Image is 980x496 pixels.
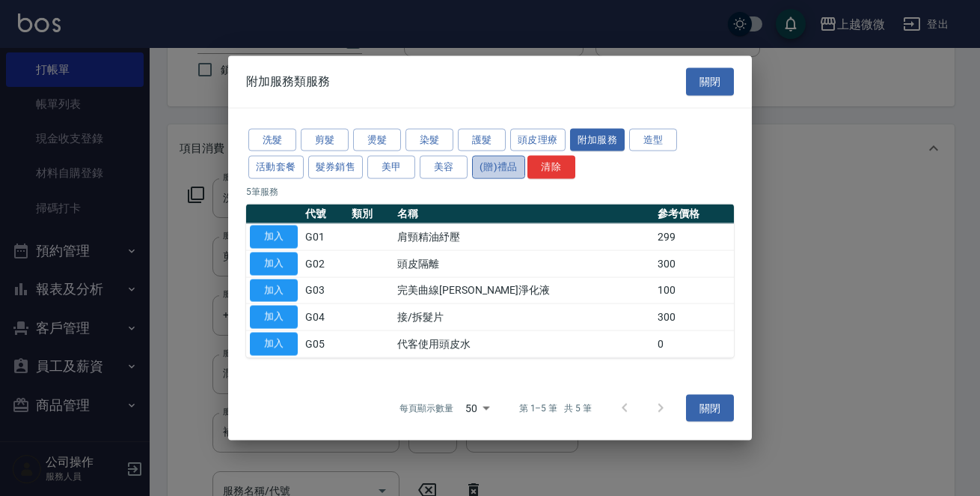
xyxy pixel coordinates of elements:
[393,330,654,357] td: 代客使用頭皮水
[459,387,495,428] div: 50
[629,128,677,151] button: 造型
[458,128,506,151] button: 護髮
[308,156,364,179] button: 髮券銷售
[654,277,734,304] td: 100
[353,128,401,151] button: 燙髮
[301,303,348,330] td: G04
[301,223,348,250] td: G01
[246,74,330,89] span: 附加服務類服務
[301,330,348,357] td: G05
[393,303,654,330] td: 接/拆髮片
[348,205,394,224] th: 類別
[654,223,734,250] td: 299
[393,250,654,277] td: 頭皮隔離
[250,306,298,329] button: 加入
[250,226,298,249] button: 加入
[420,156,468,179] button: 美容
[399,401,453,414] p: 每頁顯示數量
[367,156,415,179] button: 美甲
[472,156,525,179] button: (贈)禮品
[519,401,592,414] p: 第 1–5 筆 共 5 筆
[250,279,298,302] button: 加入
[654,330,734,357] td: 0
[246,185,734,199] p: 5 筆服務
[510,128,566,151] button: 頭皮理療
[393,205,654,224] th: 名稱
[686,394,734,422] button: 關閉
[393,277,654,304] td: 完美曲線[PERSON_NAME]淨化液
[405,128,453,151] button: 染髮
[686,68,734,96] button: 關閉
[654,250,734,277] td: 300
[301,277,348,304] td: G03
[527,156,575,179] button: 清除
[248,156,304,179] button: 活動套餐
[301,250,348,277] td: G02
[250,252,298,275] button: 加入
[248,128,296,151] button: 洗髮
[654,205,734,224] th: 參考價格
[393,223,654,250] td: 肩頸精油紓壓
[570,128,625,151] button: 附加服務
[301,205,348,224] th: 代號
[654,303,734,330] td: 300
[301,128,349,151] button: 剪髮
[250,333,298,356] button: 加入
